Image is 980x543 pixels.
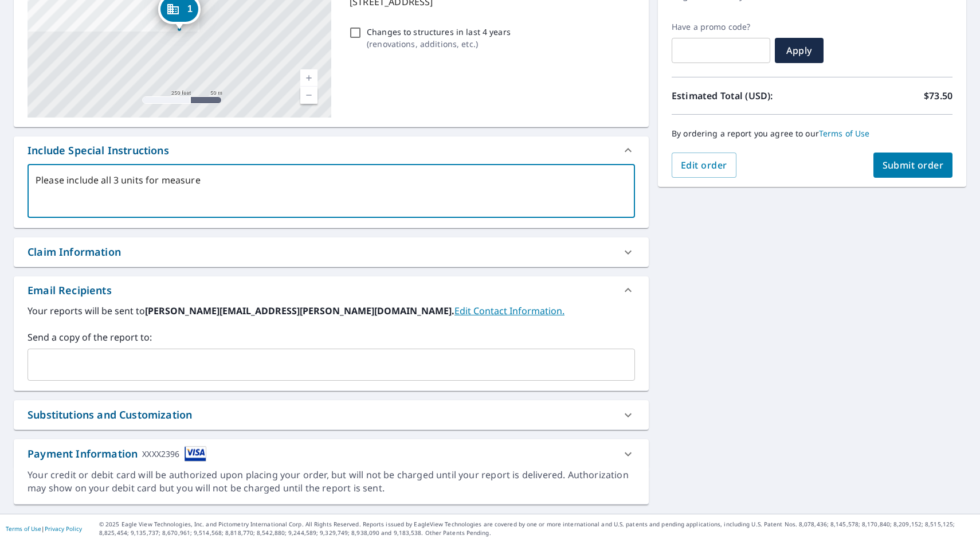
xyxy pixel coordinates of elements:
[99,520,974,537] p: © 2025 Eagle View Technologies, Inc. and Pictometry International Corp. All Rights Reserved. Repo...
[819,128,870,139] a: Terms of Use
[784,44,814,57] span: Apply
[28,407,192,423] div: Substitutions and Customization
[681,159,727,171] span: Edit order
[28,468,635,495] div: Your credit or debit card will be authorized upon placing your order, but will not be charged unt...
[883,159,944,171] span: Submit order
[45,525,82,533] a: Privacy Policy
[14,136,649,164] div: Include Special Instructions
[367,38,511,50] p: ( renovations, additions, etc. )
[28,446,206,462] div: Payment Information
[672,153,736,178] button: Edit order
[142,446,179,462] div: XXXX2396
[14,276,649,304] div: Email Recipients
[775,38,824,63] button: Apply
[300,69,317,87] a: Current Level 17, Zoom In
[14,439,649,468] div: Payment InformationXXXX2396cardImage
[672,89,812,103] p: Estimated Total (USD):
[14,237,649,267] div: Claim Information
[14,400,649,429] div: Substitutions and Customization
[6,525,41,533] a: Terms of Use
[28,304,635,318] label: Your reports will be sent to
[28,330,635,344] label: Send a copy of the report to:
[454,304,565,317] a: EditContactInfo
[924,89,952,103] p: $73.50
[185,446,206,462] img: cardImage
[672,128,952,139] p: By ordering a report you agree to our
[672,22,770,32] label: Have a promo code?
[300,87,317,104] a: Current Level 17, Zoom Out
[873,153,953,178] button: Submit order
[28,143,169,158] div: Include Special Instructions
[367,26,511,38] p: Changes to structures in last 4 years
[28,283,112,298] div: Email Recipients
[6,525,82,532] p: |
[145,304,454,317] b: [PERSON_NAME][EMAIL_ADDRESS][PERSON_NAME][DOMAIN_NAME].
[36,175,627,208] textarea: Please include all 3 units for measure
[28,244,121,260] div: Claim Information
[187,5,193,13] span: 1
